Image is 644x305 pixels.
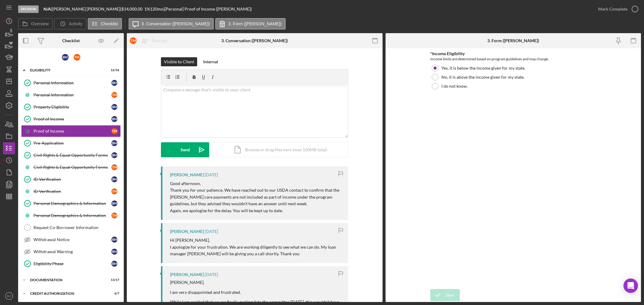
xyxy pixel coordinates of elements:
p: Thank you for your patience. We have reached out to our USDA contact to confirm that the [PERSON_... [170,187,342,207]
div: Mark Complete [598,3,627,15]
div: Open Intercom Messenger [623,278,638,293]
p: Hi [PERSON_NAME], [170,237,342,244]
a: ID VerificationTM [21,185,121,197]
div: 3. Form ([PERSON_NAME]) [487,38,539,43]
a: Request Co-Borrower Information [21,222,121,234]
div: 6 / 7 [108,292,119,295]
div: Decision [18,5,39,13]
div: Checklist [62,38,80,43]
a: Proof of IncomeBM [21,113,121,125]
a: Civil Rights & Equal Opportunity FormsBM [21,149,121,161]
a: Withdrawal WarningBM [21,246,121,258]
a: Withdrawal NoticeBM [21,234,121,246]
button: Send [161,142,209,157]
div: Eligibility Phase [34,261,111,266]
div: 120 mo [150,7,163,11]
button: Overview [18,18,53,30]
div: ID Verification [34,177,111,182]
div: Pre-Application [34,141,111,146]
label: I do not know. [441,84,468,89]
div: B M [111,104,117,110]
label: 3. Form ([PERSON_NAME]) [228,21,282,26]
label: No, it is above the income given for my state. [441,75,524,80]
div: 1 % [144,7,150,11]
div: T M [111,188,117,194]
div: Proof of Income [34,117,111,121]
div: T M [74,54,80,61]
a: Proof of IncomeTM [21,125,121,137]
div: [PERSON_NAME] [170,272,204,277]
div: Property Eligibility [34,105,111,109]
div: Proof of Income [34,129,111,134]
div: T M [130,37,136,44]
div: Visible to Client [164,57,194,66]
label: Overview [31,21,49,26]
p: Again, we apologize for the delay. You will be kept up to date. [170,207,342,214]
div: | [Personal] Proof of Income ([PERSON_NAME]) [163,7,252,11]
div: Documentation [30,278,104,282]
button: Internal [200,57,221,66]
time: 2025-07-02 17:19 [205,172,218,177]
a: Personal Demographics & InformationBM [21,197,121,209]
div: T M [111,164,117,170]
button: 3. Conversation ([PERSON_NAME]) [129,18,214,30]
a: Pre-ApplicationBM [21,137,121,149]
div: Income limits are determined based on program guidelines and may change. [430,56,596,62]
div: Civil Rights & Equal Opportunity Forms [34,153,111,158]
div: $14,000.00 [121,7,144,11]
div: Reassign [152,35,168,47]
div: CREDIT AUTHORIZATION [30,292,104,295]
div: B M [62,54,69,61]
button: TMReassign [127,35,174,47]
div: B M [111,200,117,206]
time: 2025-07-01 14:03 [205,272,218,277]
div: 3. Conversation ([PERSON_NAME]) [221,38,288,43]
a: ID VerificationBM [21,173,121,185]
a: Personal InformationTM [21,89,121,101]
a: Property EligibilityBM [21,101,121,113]
div: B M [111,237,117,243]
label: 3. Conversation ([PERSON_NAME]) [142,21,210,26]
a: Personal Demographics & InformationTM [21,209,121,222]
div: Personal Information [34,80,111,85]
a: Personal InformationBM [21,77,121,89]
div: 13 / 17 [108,278,119,282]
div: B M [111,261,117,267]
div: *Income Eligibility [430,51,596,56]
div: T M [111,92,117,98]
div: Personal Demographics & Information [34,201,111,206]
div: T M [111,128,117,134]
text: RC [7,294,11,298]
div: Eligibility [30,68,104,72]
div: Send [181,142,190,157]
div: B M [111,80,117,86]
label: Checklist [101,21,118,26]
div: B M [111,116,117,122]
label: Activity [69,21,82,26]
div: [PERSON_NAME] [170,172,204,177]
div: Civil Rights & Equal Opportunity Forms [34,165,111,170]
button: Save [430,289,460,301]
button: Mark Complete [592,3,641,15]
div: B M [111,140,117,146]
button: RC [3,290,15,302]
div: Save [445,289,454,301]
button: Checklist [88,18,122,30]
div: Internal [203,57,218,66]
a: Eligibility PhaseBM [21,258,121,270]
div: Withdrawal Warning [34,249,111,254]
div: Request Co-Borrower Information [34,225,120,230]
button: Visible to Client [161,57,197,66]
a: Civil Rights & Equal Opportunity FormsTM [21,161,121,173]
button: Activity [54,18,86,30]
div: ID Verification [34,189,111,194]
div: B M [111,249,117,255]
div: Personal Demographics & Information [34,213,111,218]
div: Personal Information [34,93,111,97]
p: I apologize for your frustration. We are working diligently to see what we can do. My loan manage... [170,244,342,257]
time: 2025-07-01 14:25 [205,229,218,234]
div: B M [111,176,117,182]
div: | [43,7,52,11]
div: Withdrawal Notice [34,237,111,242]
button: 3. Form ([PERSON_NAME]) [215,18,286,30]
